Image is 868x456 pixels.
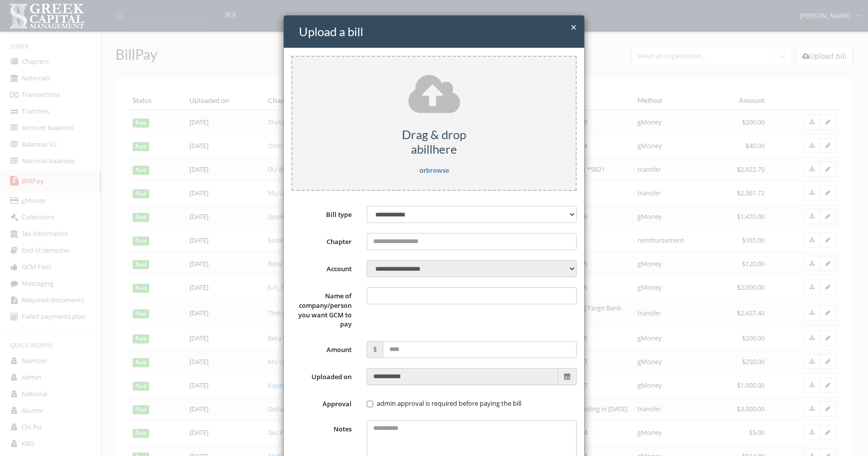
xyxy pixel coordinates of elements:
span: $ [367,341,383,358]
label: Account [284,261,359,274]
h5: Drag & drop a bill here [292,128,576,157]
label: Chapter [284,234,359,247]
span: × [571,20,577,34]
label: Bill type [284,206,359,219]
label: admin approval is required before paying the bill [367,399,521,409]
div: or [291,56,577,191]
input: admin approval is required before paying the bill [367,401,373,407]
a: browse [426,166,449,175]
label: Amount [284,341,359,355]
label: Approval [284,396,359,409]
label: Name of company/person you want GCM to pay [284,288,359,328]
label: Notes [284,421,359,434]
label: Uploaded on [284,369,359,382]
h4: Upload a bill [299,23,577,40]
